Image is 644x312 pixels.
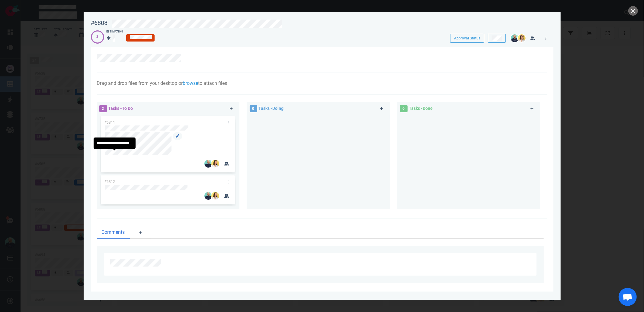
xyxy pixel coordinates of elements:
[97,80,183,86] span: Drag and drop files from your desktop or
[250,105,257,112] span: 0
[259,106,284,111] span: Tasks - Doing
[400,105,408,112] span: 0
[99,105,107,112] span: 2
[211,160,219,168] img: 26
[518,34,526,42] img: 26
[204,160,212,168] img: 26
[628,6,638,16] button: close
[104,120,115,125] span: #6811
[97,34,98,39] div: 2
[211,192,219,200] img: 26
[409,106,433,111] span: Tasks - Done
[183,80,198,86] a: browse
[91,19,108,27] div: #6808
[204,192,212,200] img: 26
[104,180,115,184] span: #6812
[619,288,637,306] div: Ouvrir le chat
[108,106,133,111] span: Tasks - To Do
[198,80,227,86] span: to attach files
[511,34,519,42] img: 26
[450,34,484,43] button: Approval Status
[107,30,123,34] div: Estimation
[102,229,125,236] span: Comments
